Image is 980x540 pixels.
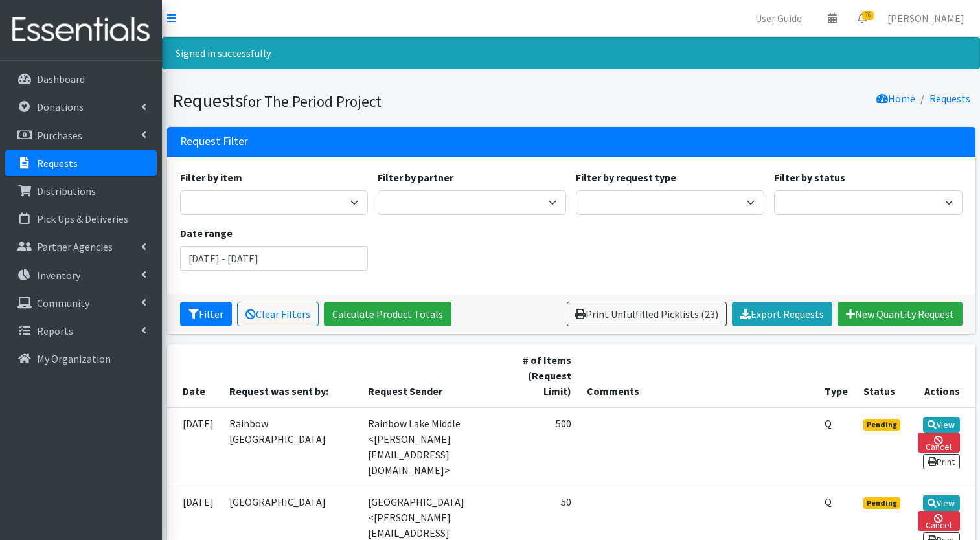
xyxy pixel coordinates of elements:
th: Date [167,344,222,407]
td: 500 [514,407,579,486]
td: Rainbow [GEOGRAPHIC_DATA] [222,407,360,486]
a: View [923,495,960,511]
a: User Guide [745,5,812,31]
img: HumanEssentials [5,8,157,52]
a: Cancel [918,433,960,453]
button: Filter [180,302,232,326]
label: Date range [180,225,233,241]
h1: Requests [172,89,567,112]
th: Actions [910,344,975,407]
a: View [923,417,960,433]
label: Filter by item [180,170,242,185]
a: New Quantity Request [838,302,963,326]
abbr: Quantity [825,495,832,508]
a: My Organization [5,346,157,372]
a: Purchases [5,122,157,148]
th: Type [817,344,856,407]
a: Donations [5,94,157,120]
a: Community [5,290,157,316]
p: Purchases [37,129,82,142]
a: Clear Filters [237,302,319,326]
label: Filter by status [774,170,845,185]
p: My Organization [37,352,111,365]
div: Signed in successfully. [162,37,980,69]
a: Distributions [5,178,157,204]
th: # of Items (Request Limit) [514,344,579,407]
p: Inventory [37,269,80,282]
a: Print [923,454,960,469]
a: Reports [5,318,157,344]
a: Cancel [918,511,960,531]
input: January 1, 2011 - December 31, 2011 [180,246,369,271]
span: Pending [863,497,900,509]
a: Export Requests [732,302,832,326]
a: Partner Agencies [5,234,157,260]
span: Pending [863,419,900,431]
th: Request was sent by: [222,344,360,407]
a: Print Unfulfilled Picklists (23) [567,302,727,326]
a: Requests [5,150,157,176]
p: Pick Ups & Deliveries [37,212,128,225]
th: Status [856,344,910,407]
abbr: Quantity [825,417,832,430]
a: Home [876,92,915,105]
span: 76 [862,11,874,20]
a: Calculate Product Totals [324,302,451,326]
p: Donations [37,100,84,113]
a: Requests [929,92,970,105]
p: Reports [37,324,73,337]
p: Requests [37,157,78,170]
p: Community [37,297,89,309]
a: Dashboard [5,66,157,92]
p: Dashboard [37,73,85,85]
a: Pick Ups & Deliveries [5,206,157,232]
p: Partner Agencies [37,240,113,253]
td: [DATE] [167,407,222,486]
th: Comments [579,344,817,407]
h3: Request Filter [180,135,248,148]
small: for The Period Project [243,92,382,111]
p: Distributions [37,185,96,197]
a: [PERSON_NAME] [877,5,975,31]
th: Request Sender [360,344,514,407]
label: Filter by partner [378,170,453,185]
td: Rainbow Lake Middle <[PERSON_NAME][EMAIL_ADDRESS][DOMAIN_NAME]> [360,407,514,486]
label: Filter by request type [576,170,676,185]
a: Inventory [5,262,157,288]
a: 76 [847,5,877,31]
